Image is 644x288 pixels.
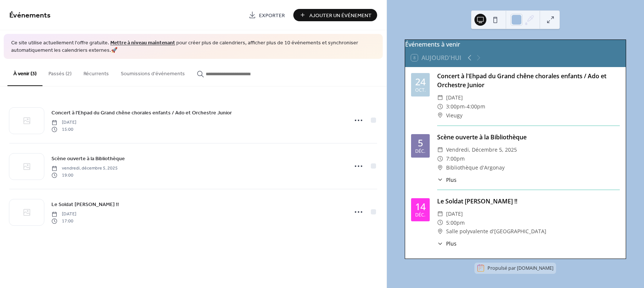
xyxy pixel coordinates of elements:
a: Scène ouverte à la Bibliothèque [51,154,125,163]
div: Propulsé par [487,265,553,271]
div: ​ [437,93,443,102]
span: vendredi, décembre 5, 2025 [446,145,517,154]
div: ​ [437,163,443,172]
span: Ce site utilise actuellement l'offre gratuite. pour créer plus de calendriers, afficher plus de 1... [11,39,375,54]
a: Concert à l'Ehpad du Grand chêne chorales enfants / Ado et Orchestre Junior [51,108,232,117]
div: 24 [415,77,426,86]
span: [DATE] [446,209,463,218]
span: 4:00pm [467,102,485,111]
span: Scène ouverte à la Bibliothèque [51,155,125,163]
div: déc. [415,213,425,218]
div: ​ [437,154,443,163]
span: [DATE] [446,93,463,102]
span: 17:00 [51,218,76,224]
span: [DATE] [51,119,76,126]
div: ​ [437,209,443,218]
div: 14 [415,202,426,211]
div: déc. [415,149,425,154]
span: 15:00 [51,126,76,133]
a: [DOMAIN_NAME] [517,265,553,271]
span: Salle polyvalente d'[GEOGRAPHIC_DATA] [446,227,546,236]
div: ​ [437,176,443,184]
a: Exporter [243,9,290,21]
span: Ajouter Un Événement [309,12,372,19]
div: oct. [415,88,426,93]
span: Plus [446,240,457,247]
span: Vieugy [446,111,463,120]
span: Bibliothèque d'Argonay [446,163,505,172]
div: ​ [437,102,443,111]
span: 7:00pm [446,154,465,163]
div: ​ [437,240,443,247]
span: Concert à l'Ehpad du Grand chêne chorales enfants / Ado et Orchestre Junior [51,109,232,117]
button: Passés (2) [42,59,78,85]
div: Scène ouverte à la Bibliothèque [437,133,620,142]
span: 3:00pm [446,102,465,111]
div: Événements à venir [405,40,626,49]
a: Le Soldat [PERSON_NAME] !! [51,200,119,209]
div: Concert à l'Ehpad du Grand chêne chorales enfants / Ado et Orchestre Junior [437,72,620,89]
span: - [465,102,467,111]
span: 5:00pm [446,218,465,227]
div: 5 [418,138,423,148]
button: À venir (3) [7,59,42,86]
div: ​ [437,111,443,120]
span: Le Soldat [PERSON_NAME] !! [51,201,119,209]
span: vendredi, décembre 5, 2025 [51,165,118,172]
a: Mettre à niveau maintenant [110,38,175,48]
div: Le Soldat [PERSON_NAME] !! [437,197,620,206]
span: Événements [9,8,51,23]
button: Ajouter Un Événement [293,9,377,21]
button: Soumissions d'événements [115,59,191,85]
button: Récurrents [78,59,115,85]
div: ​ [437,218,443,227]
span: Plus [446,176,457,184]
button: ​Plus [437,240,457,247]
button: ​Plus [437,176,457,184]
div: ​ [437,227,443,236]
span: Exporter [259,12,285,19]
span: [DATE] [51,211,76,218]
span: 19:00 [51,172,118,178]
div: ​ [437,145,443,154]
